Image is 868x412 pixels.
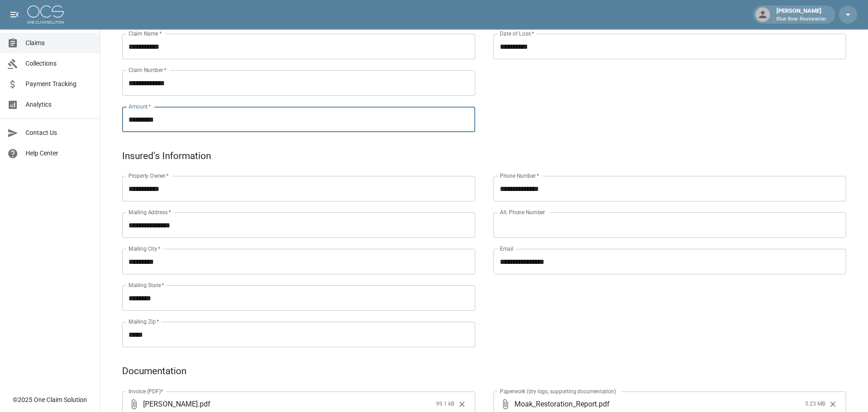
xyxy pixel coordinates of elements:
label: Mailing Address [128,208,171,216]
input: Choose date, selected date is Aug 12, 2025 [493,34,840,59]
label: Claim Number [128,66,166,74]
label: Amount [128,103,151,110]
span: Collections [26,59,92,68]
span: [PERSON_NAME] [143,399,198,409]
label: Mailing Zip [128,318,159,325]
span: 99.1 kB [436,400,454,409]
span: Moak_Restoration_Report [514,399,597,409]
div: [PERSON_NAME] [773,6,830,23]
span: Claims [26,38,92,48]
label: Property Owner [128,172,169,180]
label: Paperwork (dry logs, supporting documentation) [500,387,616,395]
span: Analytics [26,100,92,109]
button: Clear [826,397,840,411]
label: Date of Loss [500,30,534,37]
span: Payment Tracking [26,79,92,89]
button: Clear [455,397,469,411]
label: Invoice (PDF)* [128,387,164,395]
p: Blue Bear Restoration [776,15,826,23]
label: Phone Number [500,172,539,180]
span: . pdf [597,399,610,409]
span: Help Center [26,149,92,158]
button: open drawer [5,5,24,24]
label: Alt. Phone Number [500,208,545,216]
div: © 2025 One Claim Solution [13,395,87,404]
label: Claim Name [128,30,162,37]
label: Mailing City [128,245,161,252]
span: Contact Us [26,128,92,138]
span: 5.23 MB [805,400,825,409]
span: . pdf [198,399,211,409]
label: Mailing State [128,281,164,289]
label: Email [500,245,514,252]
img: ocs-logo-white-transparent.png [27,5,64,24]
